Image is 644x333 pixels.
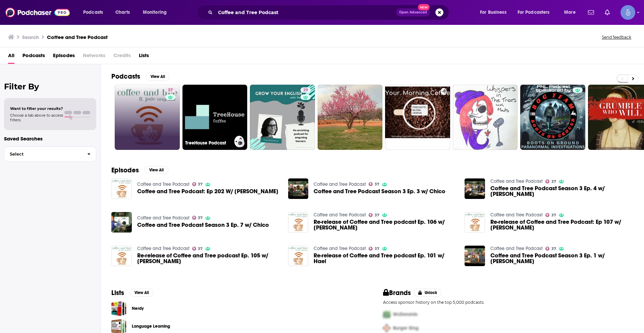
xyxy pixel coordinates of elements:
[203,5,455,20] div: Search podcasts, credits, & more...
[465,178,485,199] img: Coffee and Tree Podcast Season 3 Ep. 4 w/ James
[137,222,269,228] a: Coffee and Tree Podcast Season 3 Ep. 7 w/ Chico
[585,7,597,18] a: Show notifications dropdown
[111,72,170,81] a: PodcastsView All
[551,214,556,217] span: 37
[146,73,170,81] button: View All
[551,180,556,183] span: 37
[22,50,45,64] a: Podcasts
[137,253,280,264] span: Re-release of Coffee and Tree podcast Ep. 105 w/ [PERSON_NAME]
[137,181,190,187] a: Coffee and Tree Podcast
[4,135,96,142] p: Saved Searches
[288,246,309,266] img: Re-release of Coffee and Tree podcast Ep. 101 w/ Hael
[111,212,132,233] img: Coffee and Tree Podcast Season 3 Ep. 7 w/ Chico
[545,247,556,251] a: 37
[369,247,379,251] a: 37
[198,247,203,250] span: 37
[396,8,430,16] button: Open AdvancedNew
[314,189,445,194] a: Coffee and Tree Podcast Season 3 Ep. 3 w/ Chico
[165,87,175,93] a: 37
[490,253,633,264] span: Coffee and Tree Podcast Season 3 Ep. 1 w/ [PERSON_NAME]
[4,82,96,91] h2: Filter By
[490,185,633,197] a: Coffee and Tree Podcast Season 3 Ep. 4 w/ James
[137,189,278,194] a: Coffee and Tree Podcast: Ep 202 W/ Sherry
[10,106,63,111] span: Want to filter your results?
[115,8,130,17] span: Charts
[137,253,280,264] a: Re-release of Coffee and Tree podcast Ep. 105 w/ Miriam
[185,140,234,146] h3: TreeHouse Podcast
[314,219,457,231] span: Re-release of Coffee and Tree podcast Ep. 106 w/ [PERSON_NAME]
[198,216,203,219] span: 37
[621,5,635,20] span: Logged in as Spiral5-G1
[78,7,112,18] button: open menu
[250,85,315,150] a: 29
[551,247,556,250] span: 37
[480,8,506,17] span: For Business
[129,289,154,297] button: View All
[621,5,635,20] button: Show profile menu
[490,185,633,197] span: Coffee and Tree Podcast Season 3 Ep. 4 w/ [PERSON_NAME]
[139,50,149,64] a: Lists
[83,50,105,64] span: Networks
[314,181,366,187] a: Coffee and Tree Podcast
[111,246,132,266] a: Re-release of Coffee and Tree podcast Ep. 105 w/ Miriam
[83,8,103,17] span: Podcasts
[375,183,379,186] span: 37
[8,50,14,64] a: All
[303,87,308,94] span: 29
[375,214,379,217] span: 37
[198,183,203,186] span: 37
[138,7,175,18] button: open menu
[602,7,612,18] a: Show notifications dropdown
[369,182,379,186] a: 37
[375,247,379,250] span: 37
[465,246,485,266] img: Coffee and Tree Podcast Season 3 Ep. 1 w/ Dominic Riggio
[182,85,248,150] a: TreeHouse Podcast
[393,311,418,317] span: McDonalds
[314,253,457,264] a: Re-release of Coffee and Tree podcast Ep. 101 w/ Hael
[192,182,203,186] a: 37
[288,178,309,199] img: Coffee and Tree Podcast Season 3 Ep. 3 w/ Chico
[132,323,170,330] a: Language Learning
[5,6,70,19] img: Podchaser - Follow, Share and Rate Podcasts
[414,289,442,297] button: Unlock
[545,179,556,183] a: 37
[111,289,124,297] h2: Lists
[137,246,190,251] a: Coffee and Tree Podcast
[47,34,108,40] h3: Coffee and Tree Podcast
[168,87,173,94] span: 37
[53,50,75,64] a: Episodes
[490,246,543,251] a: Coffee and Tree Podcast
[600,34,633,40] button: Send feedback
[111,301,126,316] a: Nerdy
[465,212,485,233] a: Re-release of Coffee and Tree Podcast: Ep 107 w/ Fritz
[314,246,366,251] a: Coffee and Tree Podcast
[4,152,82,156] span: Select
[545,213,556,217] a: 37
[288,212,309,233] img: Re-release of Coffee and Tree podcast Ep. 106 w/ Brendan
[137,215,190,221] a: Coffee and Tree Podcast
[564,8,576,17] span: More
[490,253,633,264] a: Coffee and Tree Podcast Season 3 Ep. 1 w/ Dominic Riggio
[314,212,366,218] a: Coffee and Tree Podcast
[192,247,203,251] a: 37
[113,50,131,64] span: Credits
[10,113,63,122] span: Choose a tab above to access filters.
[475,7,515,18] button: open menu
[111,178,132,199] img: Coffee and Tree Podcast: Ep 202 W/ Sherry
[490,219,633,231] a: Re-release of Coffee and Tree Podcast: Ep 107 w/ Fritz
[393,325,419,331] span: Burger King
[143,8,167,17] span: Monitoring
[383,300,633,305] p: Access sponsor history on the top 5,000 podcasts.
[314,219,457,231] a: Re-release of Coffee and Tree podcast Ep. 106 w/ Brendan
